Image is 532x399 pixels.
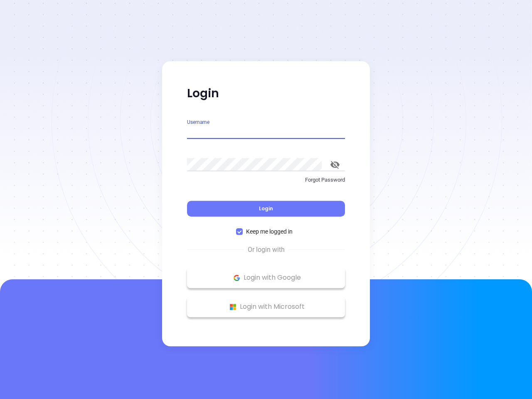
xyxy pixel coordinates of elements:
[187,176,345,184] p: Forgot Password
[232,273,242,283] img: Google Logo
[244,245,289,255] span: Or login with
[187,176,345,191] a: Forgot Password
[243,227,296,236] span: Keep me logged in
[187,201,345,217] button: Login
[187,120,209,125] label: Username
[187,86,345,101] p: Login
[325,155,345,175] button: toggle password visibility
[191,271,341,284] p: Login with Google
[191,300,341,313] p: Login with Microsoft
[228,302,238,312] img: Microsoft Logo
[187,267,345,288] button: Google Logo Login with Google
[259,205,273,212] span: Login
[187,296,345,317] button: Microsoft Logo Login with Microsoft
